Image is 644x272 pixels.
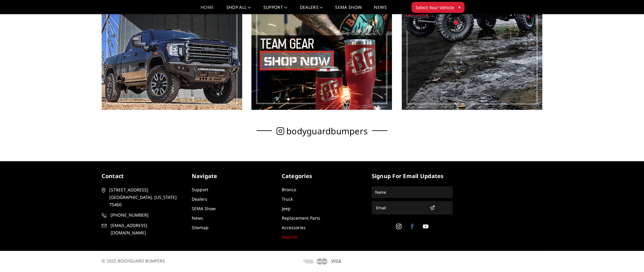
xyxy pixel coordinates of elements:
a: Support [192,187,208,192]
a: SEMA Show [335,5,362,14]
a: Sitemap [192,225,209,230]
a: [PHONE_NUMBER] [102,211,183,219]
a: Replacement Parts [282,215,320,221]
a: Dealers [300,5,323,14]
a: News [374,5,386,14]
input: Name [373,187,452,197]
span: ▾ [458,4,461,10]
a: Home [201,5,214,14]
span: © 2025 BODYGUARD BUMPERS [102,258,165,264]
h5: Navigate [192,172,273,180]
h5: Categories [282,172,363,180]
a: Bronco [282,187,296,192]
a: shop all [226,5,251,14]
a: View All [282,234,298,240]
h5: signup for email updates [372,172,453,180]
a: Jeep [282,206,291,211]
a: News [192,215,203,221]
a: Accessories [282,225,306,230]
input: Email [374,203,427,213]
span: Select Your Vehicle [416,4,454,11]
h5: contact [102,172,183,180]
span: [STREET_ADDRESS] [GEOGRAPHIC_DATA], [US_STATE] 75460 [109,186,180,208]
span: [EMAIL_ADDRESS][DOMAIN_NAME] [111,222,182,237]
button: Select Your Vehicle [412,2,465,13]
span: [PHONE_NUMBER] [111,211,182,219]
a: [EMAIL_ADDRESS][DOMAIN_NAME] [102,222,183,237]
a: Dealers [192,196,207,202]
a: Support [263,5,288,14]
a: Truck [282,196,293,202]
a: SEMA Show [192,206,216,211]
span: bodyguardbumpers [286,128,367,134]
